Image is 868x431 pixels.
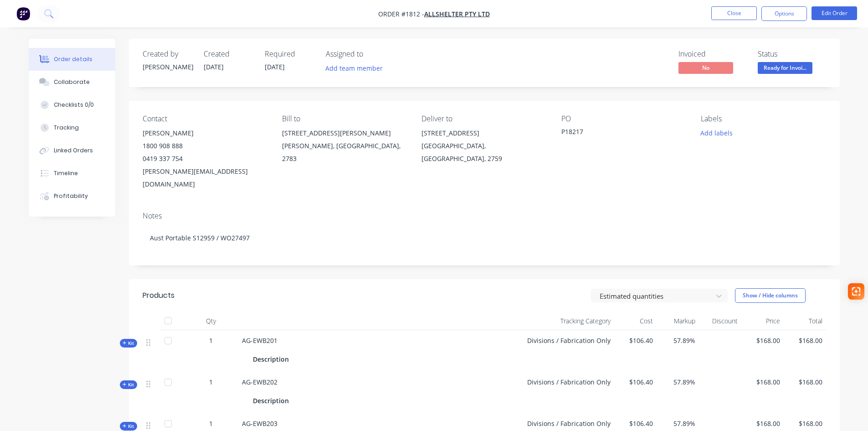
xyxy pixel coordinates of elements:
[678,62,733,73] span: No
[253,353,293,366] div: Description
[561,127,675,140] div: P18217
[29,116,115,139] button: Tracking
[120,339,137,348] button: Kit
[421,140,546,165] div: [GEOGRAPHIC_DATA], [GEOGRAPHIC_DATA], 2759
[29,162,115,185] button: Timeline
[512,330,614,372] div: Divisions / Fabrication Only
[54,101,94,109] div: Checklists 0/0
[660,377,695,387] span: 57.89%
[618,377,653,387] span: $106.40
[745,377,780,387] span: $168.00
[745,336,780,345] span: $168.00
[282,140,407,165] div: [PERSON_NAME], [GEOGRAPHIC_DATA], 2783
[660,419,695,428] span: 57.89%
[242,378,277,386] span: AG-EWB202
[758,50,826,58] div: Status
[242,419,277,428] span: AG-EWB203
[282,127,407,140] div: [STREET_ADDRESS][PERSON_NAME]
[421,127,546,165] div: [STREET_ADDRESS][GEOGRAPHIC_DATA], [GEOGRAPHIC_DATA], 2759
[209,419,213,428] span: 1
[678,50,747,58] div: Invoiced
[784,312,826,330] div: Total
[561,114,686,123] div: PO
[54,146,93,155] div: Linked Orders
[711,6,757,20] button: Close
[758,62,812,73] span: Ready for Invoi...
[143,165,267,191] div: [PERSON_NAME][EMAIL_ADDRESS][DOMAIN_NAME]
[143,50,193,58] div: Created by
[123,423,134,430] span: Kit
[787,377,822,387] span: $168.00
[209,336,213,345] span: 1
[29,93,115,116] button: Checklists 0/0
[699,312,741,330] div: Discount
[29,139,115,162] button: Linked Orders
[209,377,213,387] span: 1
[242,336,277,345] span: AG-EWB201
[320,62,387,74] button: Add team member
[143,224,826,252] div: Aust Portable S12959 / WO27497
[143,212,826,220] div: Notes
[120,380,137,389] button: Kit
[761,6,807,21] button: Options
[512,312,614,330] div: Tracking Category
[812,6,857,20] button: Edit Order
[143,114,267,123] div: Contact
[758,62,812,76] button: Ready for Invoi...
[143,140,267,152] div: 1800 908 888
[54,124,79,132] div: Tracking
[16,7,30,21] img: Factory
[787,419,822,428] span: $168.00
[660,336,695,345] span: 57.89%
[701,114,826,123] div: Labels
[282,114,407,123] div: Bill to
[421,114,546,123] div: Deliver to
[614,312,657,330] div: Cost
[54,55,92,63] div: Order details
[512,372,614,413] div: Divisions / Fabrication Only
[378,10,424,18] span: Order #1812 -
[282,127,407,165] div: [STREET_ADDRESS][PERSON_NAME][PERSON_NAME], [GEOGRAPHIC_DATA], 2783
[123,340,134,347] span: Kit
[123,381,134,388] span: Kit
[120,422,137,431] button: Kit
[618,419,653,428] span: $106.40
[54,78,90,86] div: Collaborate
[265,50,315,58] div: Required
[326,62,388,74] button: Add team member
[204,62,224,71] span: [DATE]
[184,312,238,330] div: Qty
[745,419,780,428] span: $168.00
[54,169,78,177] div: Timeline
[421,127,546,140] div: [STREET_ADDRESS]
[143,62,193,72] div: [PERSON_NAME]
[741,312,784,330] div: Price
[253,394,293,407] div: Description
[696,127,738,139] button: Add labels
[618,336,653,345] span: $106.40
[204,50,254,58] div: Created
[735,288,806,303] button: Show / Hide columns
[326,50,417,58] div: Assigned to
[143,152,267,165] div: 0419 337 754
[143,290,175,301] div: Products
[29,185,115,208] button: Profitability
[265,62,285,71] span: [DATE]
[787,336,822,345] span: $168.00
[54,192,88,200] div: Profitability
[29,48,115,71] button: Order details
[29,71,115,93] button: Collaborate
[143,127,267,191] div: [PERSON_NAME]1800 908 8880419 337 754[PERSON_NAME][EMAIL_ADDRESS][DOMAIN_NAME]
[424,10,490,18] a: Allshelter Pty Ltd
[143,127,267,140] div: [PERSON_NAME]
[657,312,699,330] div: Markup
